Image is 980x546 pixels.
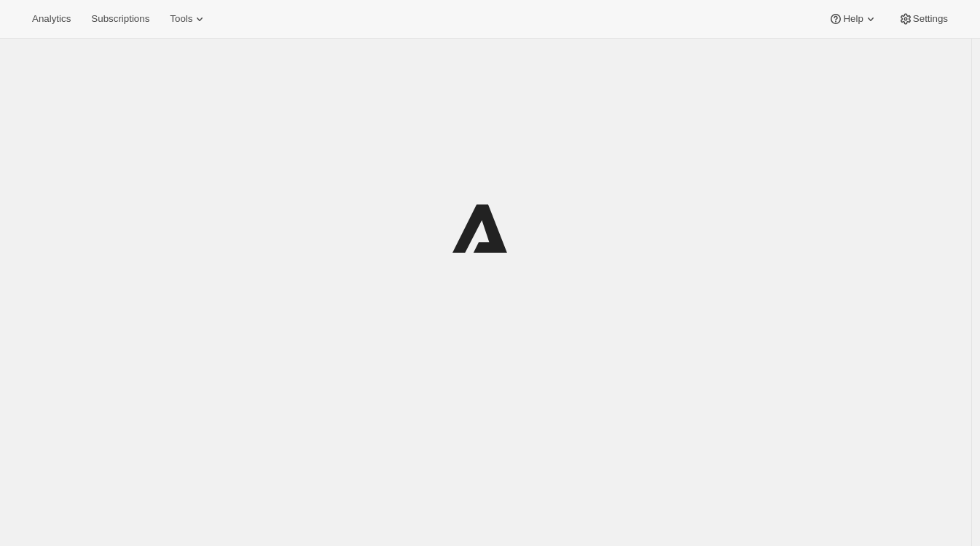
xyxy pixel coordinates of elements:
button: Subscriptions [82,9,158,29]
span: Tools [170,13,192,25]
button: Help [820,9,886,29]
span: Help [843,13,863,25]
span: Settings [913,13,948,25]
span: Subscriptions [91,13,149,25]
span: Analytics [32,13,71,25]
button: Settings [890,9,957,29]
button: Analytics [23,9,79,29]
button: Tools [161,9,216,29]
